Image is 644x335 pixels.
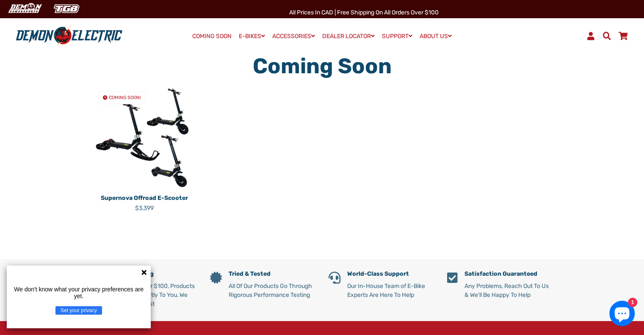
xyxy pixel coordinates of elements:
p: We don't know what your privacy preferences are yet. [10,286,147,299]
h5: Tried & Tested [229,271,316,278]
a: COMING SOON [189,30,235,42]
inbox-online-store-chat: Shopify online store chat [607,301,637,328]
a: Supernova Offroad E-Scooter COMING SOON! [91,85,197,191]
a: ACCESSORIES [269,30,318,42]
a: ABOUT US [417,30,455,42]
h5: Free Shipping [113,271,197,278]
p: Any Problems, Reach Out To Us & We'll Be Happy To Help [464,282,553,299]
span: $3,399 [135,205,154,212]
img: Demon Electric logo [13,25,125,47]
p: Our In-House Team of E-Bike Experts Are Here To Help [347,282,434,299]
h1: Coming Soon [170,53,474,79]
a: SUPPORT [379,30,415,42]
a: Supernova Offroad E-Scooter $3,399 [91,191,197,213]
span: All Prices in CAD | Free shipping on all orders over $100 [289,9,439,16]
img: Demon Electric [4,2,45,16]
span: COMING SOON! [109,95,141,100]
img: TGB Canada [49,2,84,16]
a: E-BIKES [236,30,268,42]
h5: World-Class Support [347,271,434,278]
a: DEALER LOCATOR [319,30,378,42]
img: Supernova Offroad E-Scooter [91,85,197,191]
button: Set your privacy [55,306,102,315]
p: All Orders Over $100, Products Shipped Directly To You, We Cover The Cost [113,282,197,308]
p: All Of Our Products Go Through Rigorous Performance Testing [229,282,316,299]
h5: Satisfaction Guaranteed [464,271,553,278]
p: Supernova Offroad E-Scooter [91,194,197,202]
